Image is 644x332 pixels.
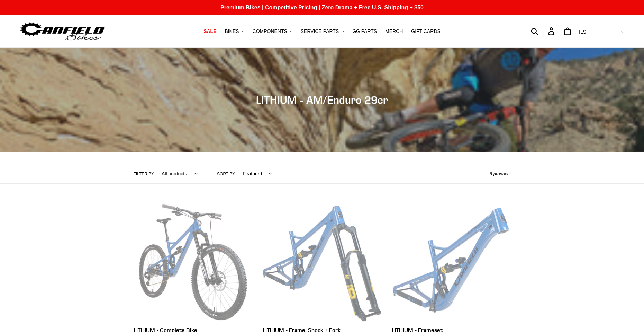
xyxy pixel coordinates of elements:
[408,27,444,36] a: GIFT CARDS
[217,171,235,177] label: Sort by
[385,28,403,34] span: MERCH
[225,28,239,34] span: BIKES
[301,28,339,34] span: SERVICE PARTS
[221,27,247,36] button: BIKES
[490,171,511,176] span: 8 products
[253,28,287,34] span: COMPONENTS
[19,20,106,42] img: Canfield Bikes
[349,27,380,36] a: GG PARTS
[297,27,347,36] button: SERVICE PARTS
[535,24,552,39] input: Search
[256,94,388,106] span: LITHIUM - AM/Enduro 29er
[352,28,377,34] span: GG PARTS
[411,28,441,34] span: GIFT CARDS
[382,27,406,36] a: MERCH
[200,27,220,36] a: SALE
[203,28,216,34] span: SALE
[249,27,296,36] button: COMPONENTS
[134,171,154,177] label: Filter by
